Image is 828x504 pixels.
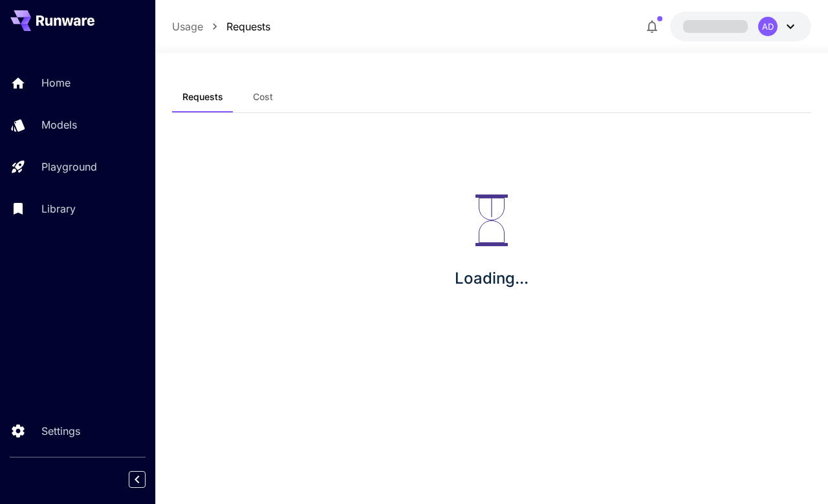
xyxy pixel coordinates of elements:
p: Library [41,201,76,216]
span: Requests [182,91,223,103]
p: Home [41,75,71,90]
p: Playground [41,159,97,174]
p: Settings [41,423,80,439]
a: Requests [226,19,270,34]
div: Collapse sidebar [138,468,155,491]
span: Cost [253,91,273,103]
nav: breadcrumb [172,19,270,34]
p: Loading... [455,267,528,290]
a: Usage [172,19,203,34]
button: AD [670,12,811,41]
p: Models [41,117,77,132]
div: AD [758,17,778,36]
button: Collapse sidebar [129,471,146,488]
